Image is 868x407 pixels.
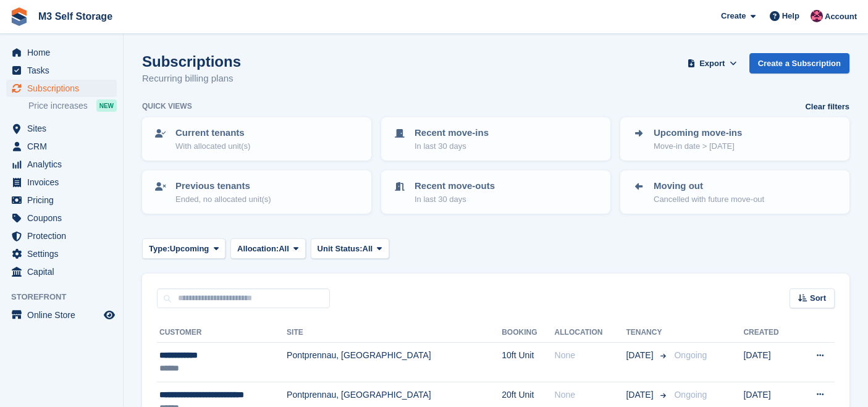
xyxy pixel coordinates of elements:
[27,245,101,262] span: Settings
[626,349,655,362] span: [DATE]
[157,323,287,343] th: Customer
[27,209,101,227] span: Coupons
[811,10,823,22] img: Nick Jones
[27,44,101,61] span: Home
[502,323,554,343] th: Booking
[175,126,250,140] p: Current tenants
[27,227,101,245] span: Protection
[415,179,495,193] p: Recent move-outs
[622,119,848,159] a: Upcoming move-ins Move-in date > [DATE]
[27,156,101,173] span: Analytics
[654,126,742,140] p: Upcoming move-ins
[230,238,306,259] button: Allocation: All
[654,193,764,206] p: Cancelled with future move-out
[287,343,502,382] td: Pontprennau, [GEOGRAPHIC_DATA]
[175,140,250,153] p: With allocated unit(s)
[555,323,626,343] th: Allocation
[142,238,225,259] button: Type: Upcoming
[382,172,609,212] a: Recent move-outs In last 30 days
[142,101,192,112] h6: Quick views
[27,191,101,209] span: Pricing
[6,174,117,191] a: menu
[142,72,241,86] p: Recurring billing plans
[6,245,117,262] a: menu
[805,101,849,113] a: Clear filters
[27,80,101,97] span: Subscriptions
[674,350,707,360] span: Ongoing
[149,243,170,255] span: Type:
[6,120,117,137] a: menu
[721,10,746,22] span: Create
[363,243,373,255] span: All
[6,191,117,209] a: menu
[27,306,101,324] span: Online Store
[28,99,117,112] a: Price increases NEW
[782,10,799,22] span: Help
[810,292,826,304] span: Sort
[415,126,489,140] p: Recent move-ins
[699,57,725,70] span: Export
[502,343,554,382] td: 10ft Unit
[6,263,117,280] a: menu
[27,120,101,137] span: Sites
[311,238,389,259] button: Unit Status: All
[33,6,117,27] a: M3 Self Storage
[27,174,101,191] span: Invoices
[28,100,88,112] span: Price increases
[318,243,363,255] span: Unit Status:
[6,306,117,324] a: menu
[654,140,742,153] p: Move-in date > [DATE]
[626,323,669,343] th: Tenancy
[170,243,209,255] span: Upcoming
[6,62,117,79] a: menu
[175,179,271,193] p: Previous tenants
[674,390,707,400] span: Ongoing
[6,80,117,97] a: menu
[382,119,609,159] a: Recent move-ins In last 30 days
[96,99,117,112] div: NEW
[27,263,101,280] span: Capital
[685,53,739,73] button: Export
[555,349,626,362] div: None
[143,119,370,159] a: Current tenants With allocated unit(s)
[654,179,764,193] p: Moving out
[279,243,289,255] span: All
[27,62,101,79] span: Tasks
[743,343,796,382] td: [DATE]
[237,243,279,255] span: Allocation:
[749,53,849,73] a: Create a Subscription
[143,172,370,212] a: Previous tenants Ended, no allocated unit(s)
[175,193,271,206] p: Ended, no allocated unit(s)
[415,140,489,153] p: In last 30 days
[555,388,626,401] div: None
[622,172,848,212] a: Moving out Cancelled with future move-out
[11,291,123,303] span: Storefront
[287,323,502,343] th: Site
[102,308,117,322] a: Preview store
[6,44,117,61] a: menu
[626,388,655,401] span: [DATE]
[825,10,857,23] span: Account
[415,193,495,206] p: In last 30 days
[743,323,796,343] th: Created
[6,138,117,155] a: menu
[10,7,28,26] img: stora-icon-8386f47178a22dfd0bd8f6a31ec36ba5ce8667c1dd55bd0f319d3a0aa187defe.svg
[6,209,117,227] a: menu
[142,53,241,70] h1: Subscriptions
[6,156,117,173] a: menu
[6,227,117,245] a: menu
[27,138,101,155] span: CRM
